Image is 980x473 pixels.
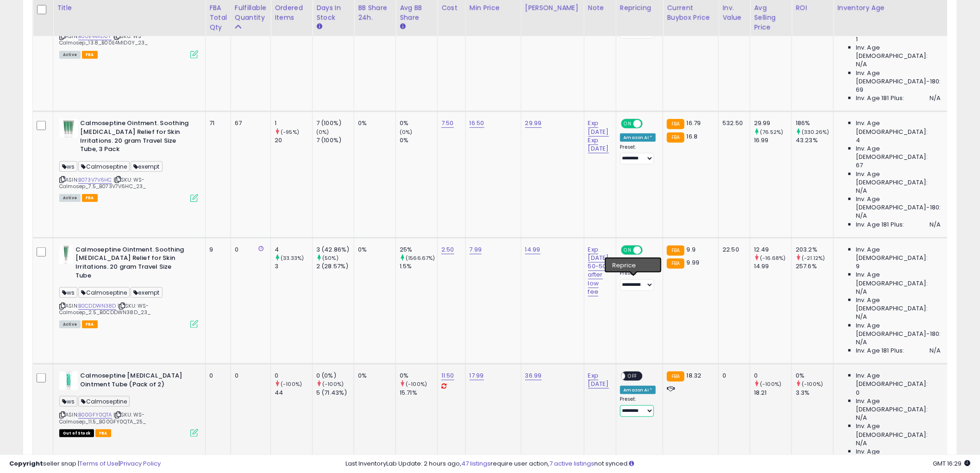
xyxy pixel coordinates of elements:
[131,161,162,172] span: exempt
[59,51,81,59] span: All listings currently available for purchase on Amazon
[687,371,702,380] span: 18.32
[622,120,634,128] span: ON
[78,32,112,40] a: B00E4MID0Y
[667,132,684,143] small: FBA
[588,245,609,296] a: Exp [DATE] 50-50 after low fee
[856,338,867,347] span: N/A
[620,396,656,417] div: Preset:
[588,3,612,13] div: Note
[131,287,162,298] span: exempt
[400,389,437,397] div: 15.71%
[400,372,437,380] div: 0%
[400,23,405,31] small: Avg BB Share.
[550,459,595,468] a: 7 active listings
[667,119,684,129] small: FBA
[525,119,542,128] a: 29.99
[59,176,146,190] span: | SKU: WS-Calmosep_7.5_B073V7V6HC_23_
[687,132,698,141] span: 16.8
[75,246,188,282] b: Calmoseptine Ointment. Soothing [MEDICAL_DATA] Relief for Skin Irritations. 20 gram Travel Size Tube
[856,69,941,86] span: Inv. Age [DEMOGRAPHIC_DATA]-180:
[722,246,743,254] div: 22.50
[59,302,151,316] span: | SKU: WS-Calmosep_2.5_B0CDDWN38D_23_
[470,119,484,128] a: 16.50
[400,3,433,23] div: Avg BB Share
[316,372,354,380] div: 0 (0%)
[687,258,700,267] span: 9.99
[470,3,517,13] div: Min Price
[316,262,354,271] div: 2 (28.57%)
[78,411,112,419] a: B00GFY0QTA
[796,262,833,271] div: 257.6%
[760,128,783,136] small: (76.52%)
[722,3,746,23] div: Inv. value
[406,380,427,388] small: (-100%)
[856,246,941,262] span: Inv. Age [DEMOGRAPHIC_DATA]:
[275,136,312,145] div: 20
[59,411,146,425] span: | SKU: WS-Calmosep_11.5_B00GFY0QTA_25_
[856,322,941,338] span: Inv. Age [DEMOGRAPHIC_DATA]-180:
[275,246,312,254] div: 4
[641,246,656,254] span: OFF
[620,260,656,268] div: Amazon AI *
[930,94,941,102] span: N/A
[856,262,860,271] span: 9
[209,246,224,254] div: 9
[346,460,971,468] div: Last InventoryLab Update: 2 hours ago, require user action, not synced.
[281,380,302,388] small: (-100%)
[802,254,825,262] small: (-21.12%)
[620,133,656,142] div: Amazon AI *
[59,246,198,327] div: ASIN:
[525,245,540,254] a: 14.99
[120,459,161,468] a: Privacy Policy
[316,119,354,127] div: 7 (100%)
[78,302,116,310] a: B0CDDWN38D
[667,372,684,382] small: FBA
[641,120,656,128] span: OFF
[933,459,971,468] span: 2025-10-13 16:29 GMT
[59,32,148,46] span: | SKU: WS-Calmosep_13.8_B00E4MID0Y_23_
[687,245,696,254] span: 9.9
[441,245,454,254] a: 2.50
[856,170,941,187] span: Inv. Age [DEMOGRAPHIC_DATA]:
[406,254,435,262] small: (1566.67%)
[400,128,413,136] small: (0%)
[82,321,98,328] span: FBA
[316,23,322,31] small: Days In Stock.
[856,212,867,220] span: N/A
[856,44,941,60] span: Inv. Age [DEMOGRAPHIC_DATA]:
[400,119,437,127] div: 0%
[59,119,78,138] img: 41StqP3sl4L._SL40_.jpg
[470,245,482,254] a: 7.99
[856,94,905,102] span: Inv. Age 181 Plus:
[754,372,792,380] div: 0
[856,195,941,212] span: Inv. Age [DEMOGRAPHIC_DATA]-180:
[275,262,312,271] div: 3
[930,221,941,229] span: N/A
[95,429,111,437] span: FBA
[760,254,785,262] small: (-16.68%)
[78,287,130,298] span: Calmoseptine
[235,372,264,380] div: 0
[59,396,77,407] span: ws
[667,259,684,269] small: FBA
[441,119,454,128] a: 7.50
[856,439,867,448] span: N/A
[856,161,863,170] span: 67
[754,3,788,32] div: Avg Selling Price
[59,161,77,172] span: ws
[856,271,941,287] span: Inv. Age [DEMOGRAPHIC_DATA]:
[235,3,267,23] div: Fulfillable Quantity
[235,119,264,127] div: 67
[525,3,580,13] div: [PERSON_NAME]
[588,371,609,389] a: Exp [DATE]
[796,246,833,254] div: 203.2%
[722,372,743,380] div: 0
[796,136,833,145] div: 43.23%
[856,145,941,161] span: Inv. Age [DEMOGRAPHIC_DATA]:
[856,372,941,388] span: Inv. Age [DEMOGRAPHIC_DATA]:
[235,246,264,254] div: 0
[322,254,339,262] small: (50%)
[316,136,354,145] div: 7 (100%)
[79,459,119,468] a: Terms of Use
[316,3,350,23] div: Days In Stock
